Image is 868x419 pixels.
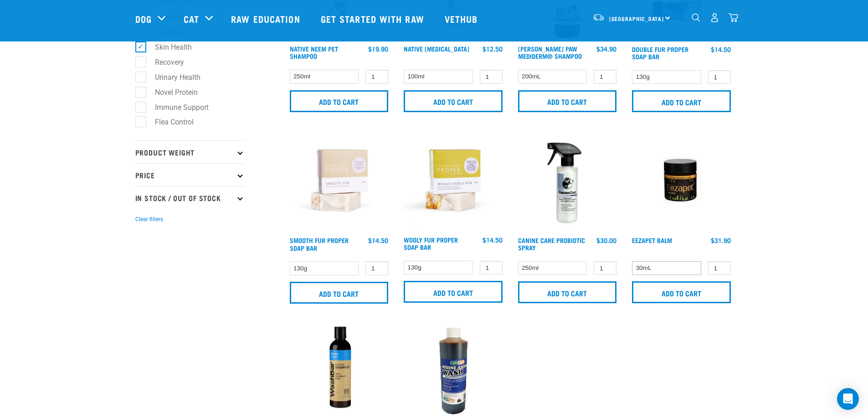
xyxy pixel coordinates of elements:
span: [GEOGRAPHIC_DATA] [609,17,664,20]
div: $19.90 [368,45,388,52]
a: Vethub [436,0,489,37]
a: Double Fur Proper Soap Bar [632,47,688,58]
input: 1 [365,70,388,84]
input: Add to cart [290,282,389,304]
div: $12.50 [483,45,503,52]
input: 1 [594,70,616,84]
a: Cat [184,12,199,26]
p: In Stock / Out Of Stock [135,186,245,209]
a: Native Neem Pet Shampoo [290,47,338,57]
p: Product Weight [135,140,245,163]
img: Canine Care [516,129,619,232]
input: Add to cart [404,281,503,303]
input: Add to cart [518,90,617,112]
div: Open Intercom Messenger [837,388,859,410]
a: [PERSON_NAME] PAW MediDerm® Shampoo [518,47,582,57]
p: Price [135,163,245,186]
div: $14.50 [368,237,388,244]
div: $30.00 [596,237,616,244]
label: Flea Control [140,116,197,128]
label: Skin Health [140,41,195,53]
input: Add to cart [632,281,731,303]
input: 1 [594,261,616,275]
label: Immune Support [140,102,212,113]
input: Add to cart [404,90,503,112]
a: Raw Education [222,0,311,37]
label: Urinary Health [140,72,204,83]
input: 1 [365,261,388,275]
a: Eezapet Balm [632,238,672,242]
img: home-icon@2x.png [729,13,738,22]
img: Smooth fur soap [288,129,391,232]
div: $31.90 [711,237,731,244]
a: Native [MEDICAL_DATA] [404,47,469,50]
input: 1 [708,261,731,275]
label: Novel Protein [140,87,201,98]
input: 1 [480,70,503,84]
input: 1 [480,261,503,275]
img: Eezapet Anti Itch Cream [630,129,733,232]
div: $34.90 [596,45,616,52]
a: Get started with Raw [312,0,436,37]
a: Wooly Fur Proper Soap Bar [404,238,458,248]
input: Add to cart [290,90,389,112]
input: 1 [708,70,731,84]
button: Clear filters [135,215,163,223]
img: Oodle soap [401,129,505,231]
a: Canine Care Probiotic Spray [518,238,585,249]
img: van-moving.png [592,13,605,21]
div: $14.50 [711,46,731,53]
div: $14.50 [483,236,503,243]
img: user.png [710,13,719,22]
input: Add to cart [518,281,617,303]
a: Smooth Fur Proper Soap Bar [290,238,349,249]
label: Recovery [140,57,188,68]
a: Dog [135,12,152,26]
img: home-icon-1@2x.png [692,13,700,22]
input: Add to cart [632,90,731,112]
